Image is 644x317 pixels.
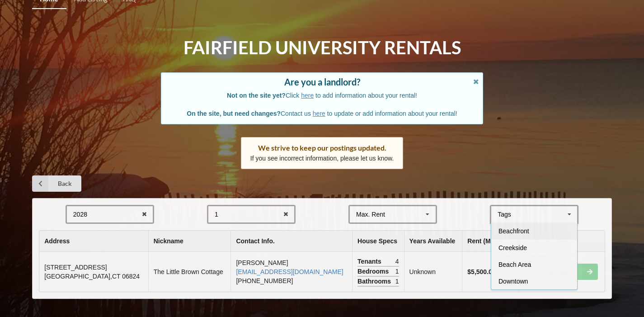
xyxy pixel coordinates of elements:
td: Unknown [404,252,462,292]
div: We strive to keep our postings updated. [250,143,394,152]
h1: Fairfield University Rentals [183,36,461,59]
span: Beach Area [498,261,531,268]
b: $5,500.00 [467,268,495,275]
p: If you see incorrect information, please let us know. [250,154,394,163]
span: Downtown [498,278,528,285]
a: here [313,110,325,117]
span: Creekside [498,244,527,251]
div: Max. Rent [356,211,385,218]
div: 1 [215,211,218,218]
div: Are you a landlord? [170,77,474,86]
span: [GEOGRAPHIC_DATA] , CT 06824 [44,273,140,280]
span: 1 [395,277,399,286]
span: Tenants [357,257,384,266]
span: 4 [395,257,399,266]
th: Rent (Monthly) [462,231,518,252]
span: Bedrooms [357,267,391,276]
th: House Specs [352,231,404,252]
th: Address [39,231,148,252]
span: Contact us to update or add information about your rental! [187,110,457,117]
span: 1 [395,267,399,276]
td: The Little Brown Cottage [148,252,231,292]
a: here [301,92,314,99]
span: Beachfront [498,227,529,235]
td: [PERSON_NAME] [PHONE_NUMBER] [230,252,352,292]
a: Back [32,175,81,192]
th: Years Available [404,231,462,252]
b: On the site, but need changes? [187,110,281,117]
th: Nickname [148,231,231,252]
th: Contact Info. [230,231,352,252]
a: [EMAIL_ADDRESS][DOMAIN_NAME] [236,268,343,275]
span: Bathrooms [357,277,393,286]
span: [STREET_ADDRESS] [44,264,107,271]
span: Click to add information about your rental! [227,92,417,99]
div: 2028 [73,211,87,218]
b: Not on the site yet? [227,92,286,99]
